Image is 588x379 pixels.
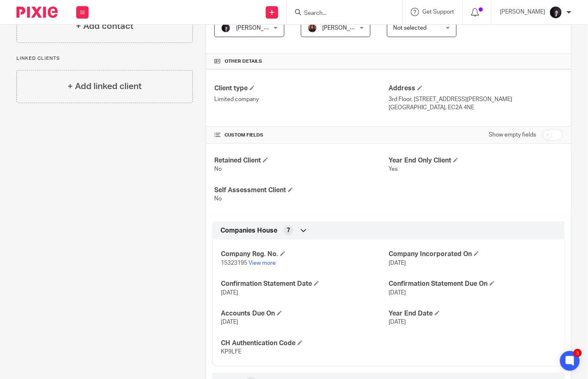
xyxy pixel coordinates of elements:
div: 3 [574,349,582,357]
h4: CH Authentication Code [221,339,389,348]
img: Headshot.jpg [307,23,317,33]
h4: Year End Date [389,309,556,318]
span: 15323195 [221,260,247,266]
h4: + Add contact [76,20,134,33]
span: [DATE] [389,260,406,266]
label: Show empty fields [489,131,536,139]
span: [PERSON_NAME] [323,25,368,31]
h4: Self Assessment Client [214,186,389,195]
input: Search [303,10,377,17]
span: Get Support [422,9,454,15]
p: Limited company [214,95,389,104]
span: [DATE] [221,319,238,325]
span: [DATE] [221,290,238,296]
span: [DATE] [389,290,406,296]
p: [GEOGRAPHIC_DATA], EC2A 4NE [389,104,563,112]
span: No [214,196,222,202]
img: Pixie [16,7,58,18]
span: KP9LFE [221,349,241,355]
span: Other details [225,58,262,65]
h4: Company Reg. No. [221,250,389,259]
h4: CUSTOM FIELDS [214,132,389,139]
h4: Year End Only Client [389,156,563,165]
h4: Confirmation Statement Date [221,280,389,288]
span: Companies House [220,226,277,235]
p: 3rd Floor, [STREET_ADDRESS][PERSON_NAME] [389,95,563,104]
span: Not selected [394,25,427,31]
span: Yes [389,166,398,172]
p: Linked clients [16,55,193,62]
span: [DATE] [389,319,406,325]
h4: Address [389,84,563,93]
h4: Confirmation Statement Due On [389,280,556,288]
h4: Client type [214,84,389,93]
h4: Retained Client [214,156,389,165]
img: 455A2509.jpg [221,23,231,33]
img: 455A2509.jpg [549,6,562,19]
p: [PERSON_NAME] [500,8,545,16]
h4: + Add linked client [68,80,142,93]
h4: Company Incorporated On [389,250,556,259]
span: No [214,166,222,172]
span: 7 [287,226,290,235]
a: View more [248,260,276,266]
span: [PERSON_NAME] [236,25,281,31]
h4: Accounts Due On [221,309,389,318]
